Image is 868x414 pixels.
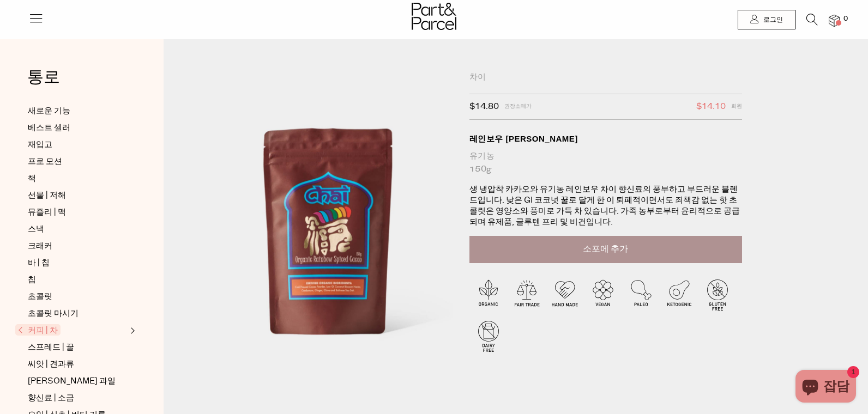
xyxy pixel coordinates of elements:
[28,206,127,219] a: 뮤즐리 | 맥
[15,324,61,336] span: 커피 | 차
[28,375,116,388] span: [PERSON_NAME] 과일
[28,105,127,118] a: 새로운 기능
[28,290,52,303] span: 초콜릿
[28,121,70,135] span: 베스트 셀러
[28,138,52,151] span: 재입고
[761,15,783,25] span: 로그인
[469,184,742,228] p: 생 냉압착 카카오와 유기농 레인보우 차이 향신료의 풍부하고 부드러운 블렌드입니다. 낮은 GI 코코넛 꿀로 달게 한 이 퇴폐적이면서도 죄책감 없는 핫 초콜릿은 영양소와 풍미로 ...
[28,273,127,287] a: 칩
[28,307,79,320] span: 초콜릿 마시기
[28,155,62,168] span: 프로 모션
[504,100,532,114] span: 권장소매가
[841,14,851,24] span: 0
[28,206,66,219] span: 뮤즐리 | 맥
[28,341,74,354] span: 스프레드 | 꿀
[28,155,127,168] a: 프로 모션
[28,223,44,236] span: 스낵
[28,189,127,202] a: 선물 | 저해
[28,290,127,303] a: 초콜릿
[469,100,499,114] span: $14.80
[28,257,127,270] a: 바 | 칩
[412,3,456,30] img: 부품 및 소포
[469,317,508,355] img: P_P-ICONS-Live_Bec_V11_Dairy_Free.svg
[28,240,127,253] a: 크래커
[28,172,127,185] a: 책
[28,172,36,185] span: 책
[829,15,840,26] a: 0
[28,257,50,270] span: 바 | 칩
[792,370,859,405] inbox-online-store-chat: Shopify online store chat
[508,276,546,314] img: P_P-ICONS-Live_Bec_V11_Fair_Trade.svg
[660,276,698,314] img: P_P-ICONS-Live_Bec_V11_Ketogenic.svg
[469,276,508,314] img: P_P-ICONS-Live_Bec_V11_Organic.svg
[196,72,460,401] img: 레인보우 스파이스 카카오
[583,243,628,255] span: 소포에 추가
[28,358,127,371] a: 씨앗 | 견과류
[28,341,127,354] a: 스프레드 | 꿀
[469,236,742,263] button: 소포에 추가
[546,276,584,314] img: P_P-ICONS-Live_Bec_V11_Handmade.svg
[28,392,74,405] span: 향신료 | 소금
[731,100,742,114] span: 회원
[28,273,36,287] span: 칩
[622,276,660,314] img: P_P-ICONS-Live_Bec_V11_Paleo.svg
[469,133,742,144] div: 레인보우 [PERSON_NAME]
[18,324,127,337] a: 커피 | 차
[28,375,127,388] a: [PERSON_NAME] 과일
[28,307,127,320] a: 초콜릿 마시기
[128,324,135,337] button: 커피 확장/접기 | 차
[28,189,66,202] span: 선물 | 저해
[698,276,737,314] img: P_P-ICONS-Live_Bec_V11_Gluten_Free.svg
[469,150,742,176] div: 유기농 150g
[28,105,70,118] span: 새로운 기능
[469,72,742,83] div: 차이
[28,223,127,236] a: 스낵
[696,100,726,114] span: $14.10
[27,65,60,89] font: 통로
[584,276,622,314] img: P_P-ICONS-Live_Bec_V11_Vegan.svg
[28,121,127,135] a: 베스트 셀러
[28,392,127,405] a: 향신료 | 소금
[28,240,52,253] span: 크래커
[28,138,127,151] a: 재입고
[738,10,795,29] a: 로그인
[27,69,60,96] a: 통로
[28,358,74,371] span: 씨앗 | 견과류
